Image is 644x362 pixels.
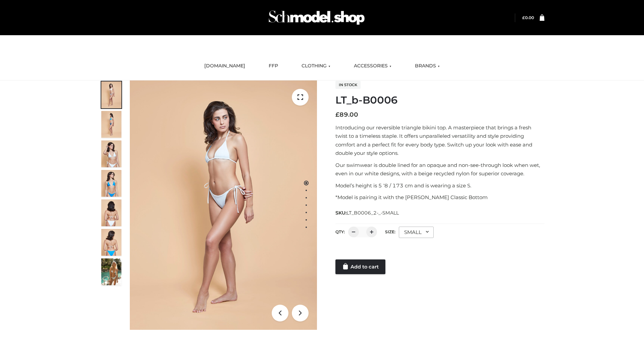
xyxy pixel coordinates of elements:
[101,81,121,108] img: ArielClassicBikiniTop_CloudNine_AzureSky_OW114ECO_1-scaled.jpg
[101,140,121,167] img: ArielClassicBikiniTop_CloudNine_AzureSky_OW114ECO_3-scaled.jpg
[335,111,358,118] bdi: 89.00
[335,209,399,217] span: SKU:
[101,229,121,256] img: ArielClassicBikiniTop_CloudNine_AzureSky_OW114ECO_8-scaled.jpg
[297,59,335,73] a: CLOTHING
[101,199,121,226] img: ArielClassicBikiniTop_CloudNine_AzureSky_OW114ECO_7-scaled.jpg
[385,229,395,234] label: Size:
[346,210,399,216] span: LT_B0006_2-_-SMALL
[335,161,544,178] p: Our swimwear is double lined for an opaque and non-see-through look when wet, even in our white d...
[349,59,396,73] a: ACCESSORIES
[335,181,544,190] p: Model’s height is 5 ‘8 / 173 cm and is wearing a size S.
[101,170,121,197] img: ArielClassicBikiniTop_CloudNine_AzureSky_OW114ECO_4-scaled.jpg
[101,258,121,285] img: Arieltop_CloudNine_AzureSky2.jpg
[335,81,361,89] span: In stock
[522,15,534,20] a: £0.00
[101,111,121,138] img: ArielClassicBikiniTop_CloudNine_AzureSky_OW114ECO_2-scaled.jpg
[335,111,339,118] span: £
[522,15,534,20] bdi: 0.00
[410,59,445,73] a: BRANDS
[199,59,250,73] a: [DOMAIN_NAME]
[522,15,525,20] span: £
[335,229,345,234] label: QTY:
[130,80,317,330] img: ArielClassicBikiniTop_CloudNine_AzureSky_OW114ECO_1
[335,193,544,202] p: *Model is pairing it with the [PERSON_NAME] Classic Bottom
[335,94,544,106] h1: LT_b-B0006
[335,259,385,274] a: Add to cart
[264,59,283,73] a: FFP
[399,227,434,238] div: SMALL
[335,123,544,158] p: Introducing our reversible triangle bikini top. A masterpiece that brings a fresh twist to a time...
[266,4,367,31] img: Schmodel Admin 964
